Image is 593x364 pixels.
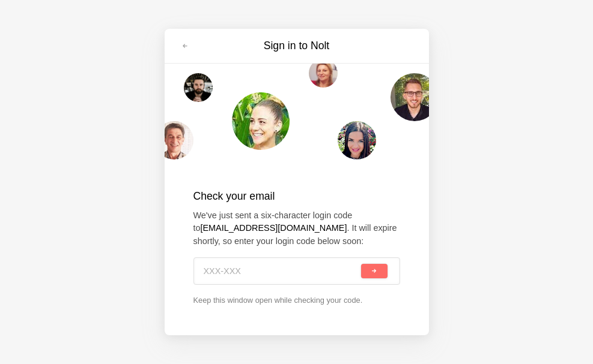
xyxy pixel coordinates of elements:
h2: Check your email [193,188,400,204]
input: XXX-XXX [204,258,359,284]
h3: Sign in to Nolt [196,38,398,53]
strong: [EMAIL_ADDRESS][DOMAIN_NAME] [201,223,347,233]
p: Keep this window open while checking your code. [193,294,400,306]
p: We've just sent a six-character login code to . It will expire shortly, so enter your login code ... [193,209,400,248]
